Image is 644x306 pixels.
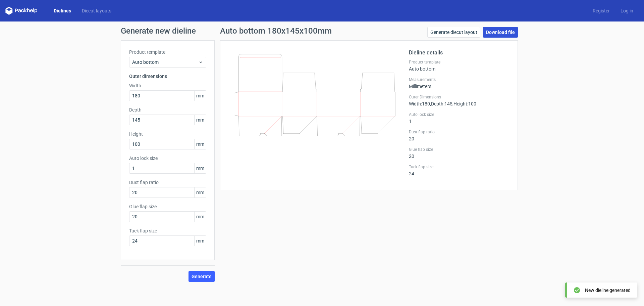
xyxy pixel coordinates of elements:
[409,94,509,100] label: Outer Dimensions
[121,27,523,35] h1: Generate new dieline
[409,164,509,176] div: 24
[194,187,206,198] span: mm
[409,77,509,82] label: Measurements
[427,27,480,38] a: Generate diecut layout
[220,27,332,35] h1: Auto bottom 180x145x100mm
[615,7,639,14] a: Log in
[129,82,206,89] label: Width
[409,129,509,141] div: 20
[194,115,206,125] span: mm
[48,7,76,14] a: Dielines
[409,129,509,135] label: Dust flap ratio
[409,112,509,117] label: Auto lock size
[129,179,206,186] label: Dust flap ratio
[409,164,509,170] label: Tuck flap size
[129,49,206,55] label: Product template
[409,49,509,57] h2: Dieline details
[129,106,206,113] label: Depth
[483,27,518,38] a: Download file
[409,59,509,72] div: Auto bottom
[587,7,615,14] a: Register
[430,101,452,106] span: , Depth : 145
[189,271,215,282] button: Generate
[76,7,117,14] a: Diecut layouts
[194,212,206,222] span: mm
[452,101,476,106] span: , Height : 100
[409,59,509,65] label: Product template
[129,203,206,210] label: Glue flap size
[409,101,430,106] span: Width : 180
[194,236,206,246] span: mm
[194,91,206,101] span: mm
[129,155,206,162] label: Auto lock size
[132,59,198,65] span: Auto bottom
[194,163,206,173] span: mm
[409,147,509,159] div: 20
[129,227,206,234] label: Tuck flap size
[409,147,509,152] label: Glue flap size
[129,73,206,80] h3: Outer dimensions
[194,139,206,149] span: mm
[192,274,212,279] span: Generate
[409,112,509,124] div: 1
[585,287,631,294] div: New dieline generated
[409,77,509,89] div: Millimeters
[129,131,206,137] label: Height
